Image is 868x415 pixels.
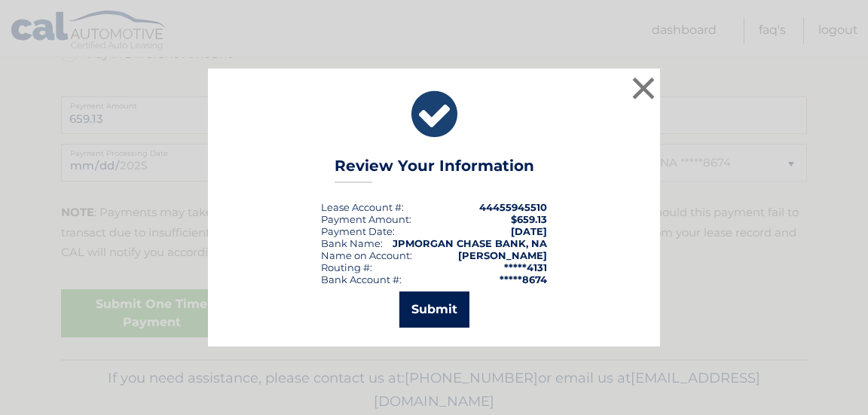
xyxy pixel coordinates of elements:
[628,73,659,103] button: ×
[335,157,534,183] h3: Review Your Information
[321,249,412,261] div: Name on Account:
[321,225,395,237] div: :
[393,237,547,249] strong: JPMORGAN CHASE BANK, NA
[399,291,469,328] button: Submit
[511,225,547,237] span: [DATE]
[458,249,547,261] strong: [PERSON_NAME]
[321,225,393,237] span: Payment Date
[511,213,547,225] span: $659.13
[321,201,404,213] div: Lease Account #:
[321,261,372,273] div: Routing #:
[479,201,547,213] strong: 44455945510
[321,237,383,249] div: Bank Name:
[321,213,411,225] div: Payment Amount:
[321,273,402,285] div: Bank Account #:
